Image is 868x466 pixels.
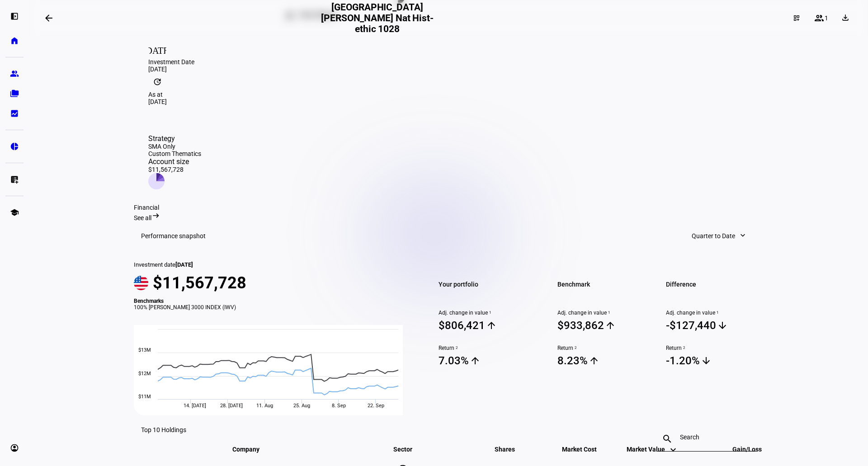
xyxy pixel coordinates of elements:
[10,89,19,98] eth-mat-symbol: folder_copy
[148,91,749,98] div: As at
[134,204,763,211] div: Financial
[5,65,24,83] a: group
[232,446,273,453] span: Company
[148,166,201,173] div: $11,567,728
[312,2,443,34] h2: [GEOGRAPHIC_DATA][PERSON_NAME] Nat Hist-ethic 1028
[454,345,458,351] sup: 2
[148,134,201,143] div: Strategy
[666,310,763,316] span: Adj. change in value
[841,13,850,22] mat-icon: download
[10,36,19,45] eth-mat-symbol: home
[5,32,24,50] a: home
[701,355,712,366] mat-icon: arrow_downward
[666,354,763,367] span: -1.20%
[293,403,310,409] span: 25. Aug
[439,354,536,367] span: 7.03%
[138,371,151,377] text: $12M
[666,278,763,291] span: Difference
[134,261,413,268] div: Investment date
[5,137,24,155] a: pie_chart
[814,13,825,24] mat-icon: group
[607,310,610,316] sup: 1
[719,446,762,453] span: Gain/Loss
[148,157,201,166] div: Account size
[138,394,151,400] text: $11M
[439,310,536,316] span: Adj. change in value
[666,319,763,332] span: -$127,440
[175,261,193,268] span: [DATE]
[332,403,346,409] span: 8. Sep
[10,12,19,21] eth-mat-symbol: left_panel_open
[10,208,19,217] eth-mat-symbol: school
[793,14,800,22] mat-icon: dashboard_customize
[148,73,166,91] mat-icon: update
[220,403,243,409] span: 28. [DATE]
[141,426,186,433] eth-data-table-title: Top 10 Holdings
[256,403,273,409] span: 11. Aug
[368,403,384,409] span: 22. Sep
[134,298,413,304] div: Benchmarks
[668,444,679,455] mat-icon: keyboard_arrow_down
[666,345,763,351] span: Return
[134,304,413,311] div: 100% [PERSON_NAME] 3000 INDEX (IWV)
[656,433,678,444] mat-icon: search
[486,320,497,331] mat-icon: arrow_upward
[825,14,828,22] span: 1
[10,109,19,118] eth-mat-symbol: bid_landscape
[481,446,515,453] span: Shares
[43,13,54,24] mat-icon: arrow_backwards
[738,231,747,240] mat-icon: expand_more
[148,150,201,157] div: Custom Thematics
[10,142,19,151] eth-mat-symbol: pie_chart
[10,443,19,452] eth-mat-symbol: account_circle
[589,355,599,366] mat-icon: arrow_upward
[134,214,151,221] span: See all
[683,227,756,245] button: Quarter to Date
[5,104,24,122] a: bid_landscape
[141,232,206,240] h3: Performance snapshot
[439,319,485,332] div: $806,421
[627,446,679,453] span: Market Value
[470,355,481,366] mat-icon: arrow_upward
[5,85,24,103] a: folder_copy
[10,175,19,184] eth-mat-symbol: list_alt_add
[148,143,201,150] div: SMA Only
[573,345,577,351] sup: 2
[682,345,685,351] sup: 2
[148,40,166,58] mat-icon: [DATE]
[184,403,206,409] span: 14. [DATE]
[557,345,655,351] span: Return
[148,98,749,105] div: [DATE]
[387,446,419,453] span: Sector
[138,347,151,353] text: $13M
[557,310,655,316] span: Adj. change in value
[717,320,728,331] mat-icon: arrow_downward
[605,320,616,331] mat-icon: arrow_upward
[10,69,19,78] eth-mat-symbol: group
[692,227,735,245] span: Quarter to Date
[557,278,655,291] span: Benchmark
[715,310,719,316] sup: 1
[148,58,749,66] div: Investment Date
[488,310,491,316] sup: 1
[439,278,536,291] span: Your portfolio
[148,66,749,73] div: [DATE]
[557,354,655,367] span: 8.23%
[151,211,160,220] mat-icon: arrow_right_alt
[557,319,655,332] span: $933,862
[153,273,246,292] span: $11,567,728
[680,433,732,441] input: Search
[439,345,536,351] span: Return
[548,446,597,453] span: Market Cost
